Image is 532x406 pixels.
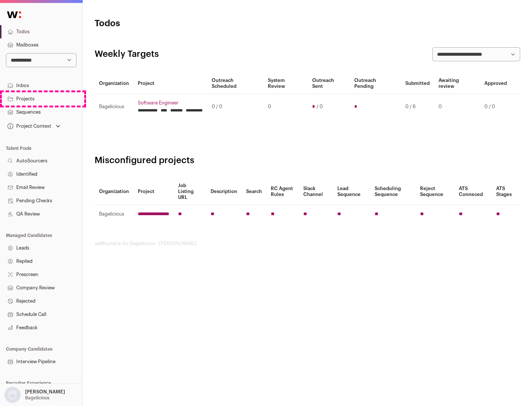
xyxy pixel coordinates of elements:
[95,155,520,166] h2: Misconfigured projects
[454,178,491,205] th: ATS Conneced
[263,73,307,94] th: System Review
[434,73,480,94] th: Awaiting review
[206,178,242,205] th: Description
[95,73,133,94] th: Organization
[266,178,299,205] th: RC Agent Rules
[6,121,62,131] button: Open dropdown
[133,178,174,205] th: Project
[308,73,350,94] th: Outreach Sent
[263,94,307,120] td: 0
[4,387,21,403] img: nopic.png
[207,94,263,120] td: 0 / 0
[6,123,51,129] div: Project Context
[3,387,66,403] button: Open dropdown
[242,178,266,205] th: Search
[95,48,159,60] h2: Weekly Targets
[95,18,236,30] h1: Todos
[138,100,203,106] a: Software Engineer
[401,73,434,94] th: Submitted
[95,205,133,223] td: Bagelicious
[95,94,133,120] td: Bagelicious
[207,73,263,94] th: Outreach Scheduled
[401,94,434,120] td: 0 / 6
[480,73,511,94] th: Approved
[350,73,400,94] th: Outreach Pending
[25,389,65,395] p: [PERSON_NAME]
[492,178,520,205] th: ATS Stages
[95,178,133,205] th: Organization
[3,7,25,22] img: Wellfound
[133,73,207,94] th: Project
[480,94,511,120] td: 0 / 0
[333,178,370,205] th: Lead Sequence
[317,104,323,110] span: / 0
[25,395,50,401] p: Bagelicious
[174,178,206,205] th: Job Listing URL
[434,94,480,120] td: 0
[95,241,520,247] footer: wellfound:ai for Bagelicious - [PERSON_NAME]
[416,178,455,205] th: Reject Sequence
[370,178,416,205] th: Scheduling Sequence
[299,178,333,205] th: Slack Channel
